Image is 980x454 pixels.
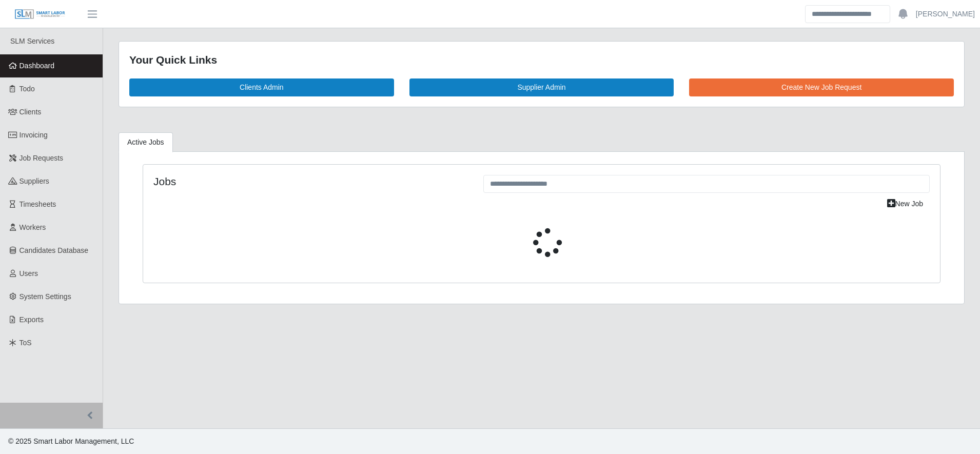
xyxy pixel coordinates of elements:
a: [PERSON_NAME] [916,9,975,19]
span: SLM Services [10,37,54,45]
a: Active Jobs [119,132,173,152]
a: Supplier Admin [409,78,674,96]
span: Timesheets [19,200,56,208]
a: Clients Admin [129,78,394,96]
span: Users [19,269,38,278]
input: Search [805,5,890,23]
span: Workers [19,223,46,231]
span: Dashboard [19,62,55,70]
span: Clients [19,108,42,116]
span: Suppliers [19,177,49,185]
span: Exports [19,315,44,324]
span: Todo [19,85,35,93]
div: Your Quick Links [129,52,954,68]
span: Invoicing [19,131,48,139]
span: System Settings [19,292,71,301]
img: SLM Logo [14,9,66,20]
a: New Job [880,195,930,213]
h4: Jobs [153,175,468,188]
span: ToS [19,339,32,347]
span: © 2025 Smart Labor Management, LLC [8,437,134,445]
a: Create New Job Request [689,78,954,96]
span: Job Requests [19,154,64,162]
span: Candidates Database [19,246,89,254]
